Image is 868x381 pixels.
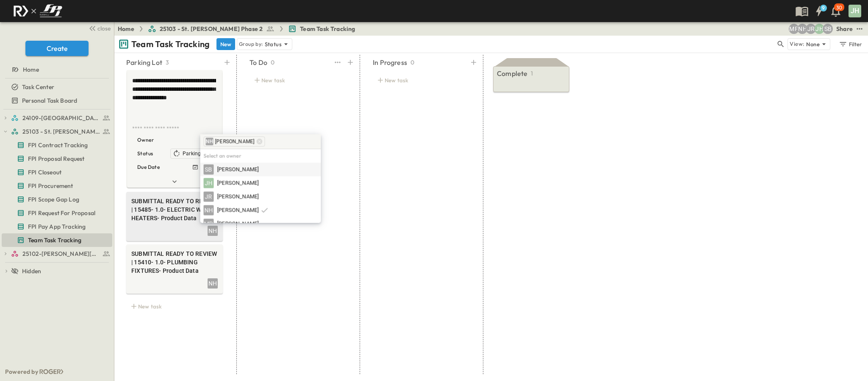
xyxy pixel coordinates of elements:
p: Status [137,149,153,158]
div: FPI Procurementtest [2,179,112,193]
p: 1 [531,69,533,78]
div: Monica Pruteanu (mpruteanu@fpibuilders.com) [789,24,799,34]
p: None [806,40,820,48]
div: New task [126,300,223,312]
div: FPI Request For Proposaltest [2,206,112,220]
a: Team Task Tracking [2,234,111,246]
div: FPI Closeouttest [2,165,112,179]
span: [PERSON_NAME] [215,138,255,145]
span: 25103 - St. [PERSON_NAME] Phase 2 [22,127,100,136]
button: Create [25,41,89,56]
span: Team Task Tracking [28,236,81,244]
div: JH [849,5,861,17]
div: Personal Task Boardtest [2,94,112,107]
p: Parking Lot [126,57,162,67]
img: c8d7d1ed905e502e8f77bf7063faec64e13b34fdb1f2bdd94b0e311fc34f8000.png [10,2,65,20]
div: Sterling Barnett (sterling@fpibuilders.com) [823,24,833,34]
div: Filter [838,39,862,49]
a: FPI Proposal Request [2,153,111,165]
div: 25102-Christ The Redeemer Anglican Churchtest [2,247,112,261]
a: 25103 - St. [PERSON_NAME] Phase 2 [148,25,275,33]
a: Home [118,25,134,33]
div: NH [208,278,218,289]
div: Jayden Ramirez (jramirez@fpibuilders.com) [806,24,816,34]
a: FPI Procurement [2,180,111,192]
a: Task Center [2,81,111,93]
span: [PERSON_NAME] [217,179,259,187]
div: Jose Hurtado (jhurtado@fpibuilders.com) [814,24,824,34]
div: NH [208,226,218,236]
div: MP [204,219,214,229]
div: New task [373,74,469,86]
p: Due Date [137,163,160,171]
a: FPI Scope Gap Log [2,193,111,205]
p: Complete [497,68,527,78]
span: FPI Pay App Tracking [28,222,86,231]
h6: Select an owner [200,149,321,163]
span: SUBMITTAL READY TO REVIEW | 15410- 1.0- PLUMBING FIXTURES- Product Data [131,249,218,275]
div: FPI Scope Gap Logtest [2,193,112,206]
button: 9 [810,3,827,19]
span: close [97,24,111,33]
p: View: [790,39,804,49]
span: Home [23,65,39,74]
nav: breadcrumbs [118,25,360,33]
span: FPI Request For Proposal [28,209,95,217]
a: Team Task Tracking [288,25,355,33]
span: FPI Closeout [28,168,61,176]
button: test [333,56,343,68]
p: Group by: [239,40,263,48]
button: Filter [835,38,865,50]
p: To Do [250,57,267,67]
a: FPI Closeout [2,166,111,178]
div: Share [836,25,853,33]
span: FPI Procurement [28,182,73,190]
span: Team Task Tracking [300,25,355,33]
div: FPI Pay App Trackingtest [2,220,112,233]
a: Home [2,64,111,76]
a: FPI Contract Tracking [2,139,111,151]
span: FPI Contract Tracking [28,141,88,149]
span: 25102-Christ The Redeemer Anglican Church [22,249,100,258]
span: [PERSON_NAME] [217,220,259,228]
a: Personal Task Board [2,95,111,106]
button: close [85,22,112,34]
div: SB [204,165,214,175]
span: 24109-St. Teresa of Calcutta Parish Hall [22,114,100,122]
span: Task Center [22,83,54,91]
div: JH [204,178,214,188]
span: [PERSON_NAME] [217,206,259,214]
span: Parking Lot [183,150,210,157]
div: SUBMITTAL READY TO REVIEW | 15410- 1.0- PLUMBING FIXTURES- Product DataNH [126,244,223,294]
div: 25103 - St. [PERSON_NAME] Phase 2test [2,125,112,138]
p: 0 [271,58,275,67]
div: Team Task Trackingtest [2,233,112,247]
p: In Progress [373,57,407,67]
div: NH [204,205,214,216]
div: NH [206,138,214,146]
p: Team Task Tracking [131,38,210,50]
div: JR [204,192,214,202]
span: [PERSON_NAME] [217,165,259,174]
p: Owner [137,136,154,144]
span: Hidden [22,267,41,275]
span: 25103 - St. [PERSON_NAME] Phase 2 [160,25,263,33]
p: 3 [166,58,169,67]
a: FPI Pay App Tracking [2,221,111,233]
div: SUBMITTAL READY TO REVIEW | 15485- 1.0- ELECTRIC WATER HEATERS- Product DataNH [126,192,223,241]
div: FPI Contract Trackingtest [2,138,112,152]
div: New task [250,74,346,86]
button: New [216,38,235,50]
span: FPI Proposal Request [28,154,84,163]
a: 25102-Christ The Redeemer Anglican Church [11,248,111,260]
span: [PERSON_NAME] [217,193,259,201]
button: JH [848,4,862,18]
p: 0 [410,58,414,67]
div: Nila Hutcheson (nhutcheson@fpibuilders.com) [797,24,807,34]
div: 24109-St. Teresa of Calcutta Parish Halltest [2,111,112,125]
p: 30 [836,4,842,11]
p: Status [265,40,282,48]
span: Personal Task Board [22,96,77,105]
a: 25103 - St. [PERSON_NAME] Phase 2 [11,126,111,137]
span: FPI Scope Gap Log [28,195,79,204]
